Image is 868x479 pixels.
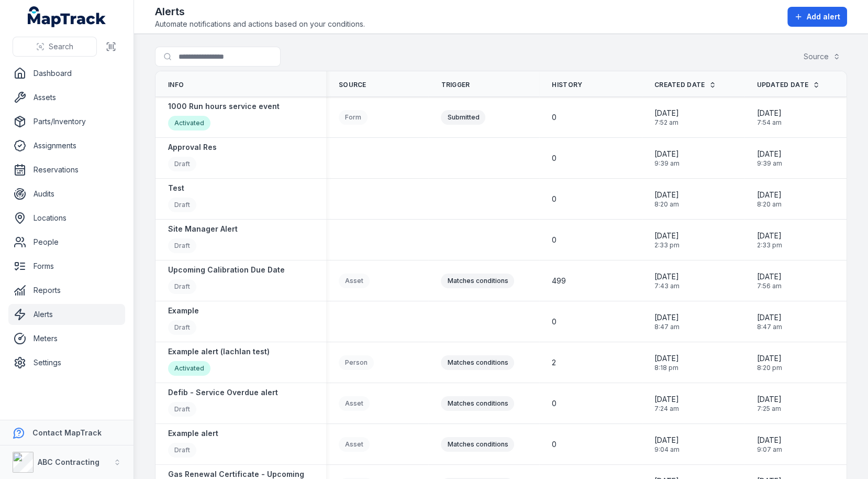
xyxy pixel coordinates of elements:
span: 2:33 pm [756,241,782,249]
span: History [552,81,582,89]
span: [DATE] [654,435,680,445]
span: 9:39 am [756,159,782,168]
strong: 1000 Run hours service event [168,101,280,112]
div: Draft [168,443,196,458]
div: Form [339,110,368,125]
div: Asset [339,396,370,411]
span: 7:56 am [756,282,781,290]
span: 8:47 am [654,323,680,331]
time: 30/09/2025, 9:39:38 am [756,149,782,168]
span: 8:18 pm [654,364,679,372]
span: 2:33 pm [654,241,680,249]
button: Source [797,47,847,67]
time: 10/09/2025, 7:43:02 am [654,271,680,290]
h2: Alerts [155,4,365,19]
div: Matches conditions [441,396,514,411]
strong: Example alert [168,428,218,439]
span: 9:39 am [654,159,680,168]
span: 499 [552,276,566,286]
span: Created Date [654,81,705,89]
time: 29/09/2025, 8:20:33 am [756,190,781,209]
span: 7:24 am [654,405,679,413]
a: Parts/Inventory [8,111,125,132]
div: Draft [168,198,196,212]
span: 0 [552,235,557,245]
span: 0 [552,112,557,123]
span: [DATE] [756,271,781,282]
a: Approval ResDraft [168,142,217,174]
time: 02/09/2025, 9:04:55 am [654,435,680,454]
span: Trigger [441,81,470,89]
span: [DATE] [654,231,680,241]
div: Person [339,355,374,370]
span: [DATE] [654,312,680,323]
a: Alerts [8,304,125,325]
span: [DATE] [654,394,679,405]
time: 06/10/2025, 7:52:52 am [654,108,679,127]
a: Assignments [8,135,125,156]
a: Reservations [8,159,125,180]
time: 06/10/2025, 7:54:37 am [756,108,781,127]
strong: Defib - Service Overdue alert [168,387,278,398]
time: 29/09/2025, 8:20:33 am [654,190,679,209]
span: [DATE] [654,108,679,118]
div: Activated [168,116,210,130]
strong: Upcoming Calibration Due Date [168,265,285,275]
time: 23/09/2025, 7:56:51 am [756,271,781,290]
span: 0 [552,317,557,327]
div: Matches conditions [441,355,514,370]
span: 0 [552,439,557,450]
span: 8:20 am [654,200,679,209]
span: 8:20 pm [756,364,782,372]
time: 04/09/2025, 7:25:50 am [756,394,781,413]
a: Example alertDraft [168,428,218,460]
div: Asset [339,274,370,288]
span: Automate notifications and actions based on your conditions. [155,19,365,29]
a: Dashboard [8,63,125,84]
span: [DATE] [756,149,782,159]
a: Defib - Service Overdue alertDraft [168,387,278,419]
span: [DATE] [756,231,782,241]
a: People [8,232,125,253]
div: Activated [168,361,210,376]
a: Reports [8,280,125,301]
a: Meters [8,328,125,349]
span: [DATE] [756,312,782,323]
span: [DATE] [654,271,680,282]
strong: Test [168,183,196,193]
strong: Site Manager Alert [168,224,238,234]
a: Forms [8,256,125,277]
a: Settings [8,352,125,373]
a: Upcoming Calibration Due DateDraft [168,265,285,297]
span: 9:07 am [756,445,782,454]
span: [DATE] [756,394,781,405]
a: Assets [8,87,125,108]
a: Updated Date [756,81,820,89]
button: Search [13,37,97,57]
div: Draft [168,238,196,253]
a: Site Manager AlertDraft [168,224,238,256]
span: 7:25 am [756,405,781,413]
a: Locations [8,208,125,228]
div: Draft [168,320,196,335]
span: [DATE] [654,190,679,200]
div: Draft [168,402,196,417]
a: Example alert (lachlan test)Activated [168,346,270,378]
button: Add alert [787,7,847,27]
div: Matches conditions [441,437,514,452]
strong: Example alert (lachlan test) [168,346,270,357]
strong: Contact MapTrack [32,428,102,437]
a: ExampleDraft [168,306,199,338]
div: Matches conditions [441,274,514,288]
span: [DATE] [654,353,679,364]
a: TestDraft [168,183,196,215]
span: 0 [552,398,557,409]
span: 2 [552,357,556,368]
time: 18/09/2025, 2:33:51 pm [654,231,680,249]
time: 02/09/2025, 9:07:36 am [756,435,782,454]
time: 18/09/2025, 2:33:51 pm [756,231,782,249]
time: 05/09/2025, 8:18:43 pm [654,353,679,372]
div: Draft [168,279,196,294]
span: Updated Date [756,81,808,89]
div: Submitted [441,110,485,125]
